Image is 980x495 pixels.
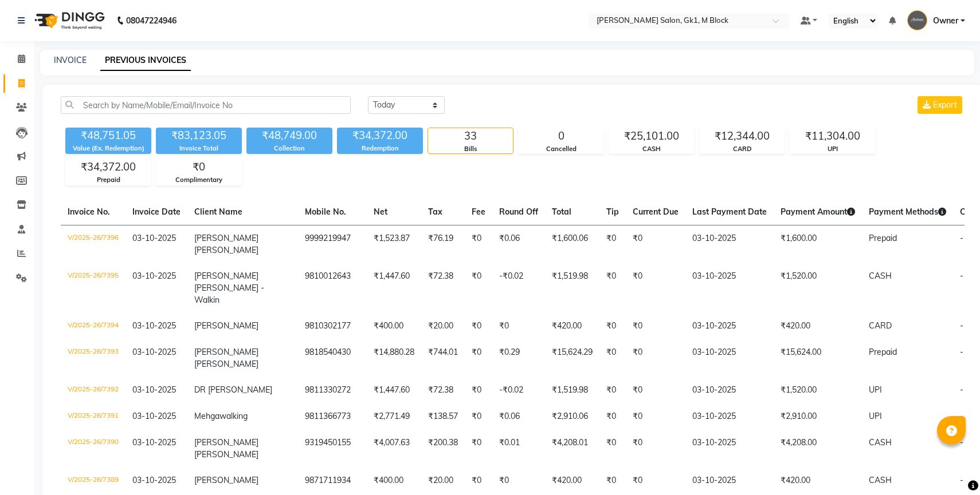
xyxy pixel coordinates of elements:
[61,263,126,313] td: V/2025-26/7395
[960,475,963,485] span: -
[465,339,492,377] td: ₹0
[519,128,603,144] div: 0
[367,339,421,377] td: ₹14,880.28
[132,320,176,331] span: 03-10-2025
[367,263,421,313] td: ₹1,447.60
[61,377,126,403] td: V/2025-26/7392
[907,10,927,30] img: Owner
[465,468,492,494] td: ₹0
[132,271,176,281] span: 03-10-2025
[68,207,110,217] span: Invoice No.
[545,339,599,377] td: ₹15,624.29
[194,411,219,421] span: Mehga
[545,403,599,430] td: ₹2,910.06
[100,50,191,71] a: PREVIOUS INVOICES
[298,339,367,377] td: 9818540430
[194,245,258,255] span: [PERSON_NAME]
[367,313,421,339] td: ₹400.00
[246,144,332,153] div: Collection
[132,411,176,421] span: 03-10-2025
[132,347,176,357] span: 03-10-2025
[29,5,108,37] img: logo
[298,403,367,430] td: 9811366773
[626,313,685,339] td: ₹0
[599,313,626,339] td: ₹0
[685,403,774,430] td: 03-10-2025
[781,207,855,217] span: Payment Amount
[492,313,545,339] td: ₹0
[61,403,126,430] td: V/2025-26/7391
[685,468,774,494] td: 03-10-2025
[492,430,545,468] td: ₹0.01
[774,263,862,313] td: ₹1,520.00
[790,144,875,154] div: UPI
[545,225,599,263] td: ₹1,600.06
[132,385,176,395] span: 03-10-2025
[545,468,599,494] td: ₹420.00
[869,385,882,395] span: UPI
[626,339,685,377] td: ₹0
[465,225,492,263] td: ₹0
[194,320,258,331] span: [PERSON_NAME]
[194,271,258,281] span: [PERSON_NAME]
[421,339,465,377] td: ₹744.01
[960,385,963,395] span: -
[156,128,242,144] div: ₹83,123.05
[685,377,774,403] td: 03-10-2025
[367,468,421,494] td: ₹400.00
[337,144,423,153] div: Redemption
[869,233,897,243] span: Prepaid
[194,347,258,357] span: [PERSON_NAME]
[194,475,258,485] span: [PERSON_NAME]
[132,233,176,243] span: 03-10-2025
[421,225,465,263] td: ₹76.19
[492,403,545,430] td: ₹0.06
[545,377,599,403] td: ₹1,519.98
[599,430,626,468] td: ₹0
[367,430,421,468] td: ₹4,007.63
[692,207,767,217] span: Last Payment Date
[61,339,126,377] td: V/2025-26/7393
[609,128,694,144] div: ₹25,101.00
[156,144,242,153] div: Invoice Total
[774,313,862,339] td: ₹420.00
[465,313,492,339] td: ₹0
[374,207,387,217] span: Net
[194,207,242,217] span: Client Name
[499,207,538,217] span: Round Off
[421,263,465,313] td: ₹72.38
[626,403,685,430] td: ₹0
[298,263,367,313] td: 9810012643
[774,225,862,263] td: ₹1,600.00
[933,100,957,110] span: Export
[298,430,367,468] td: 9319450155
[960,233,963,243] span: -
[194,233,258,243] span: [PERSON_NAME]
[492,468,545,494] td: ₹0
[599,263,626,313] td: ₹0
[61,430,126,468] td: V/2025-26/7390
[626,377,685,403] td: ₹0
[132,207,181,217] span: Invoice Date
[61,468,126,494] td: V/2025-26/7389
[66,175,151,185] div: Prepaid
[421,403,465,430] td: ₹138.57
[65,144,151,153] div: Value (Ex. Redemption)
[685,339,774,377] td: 03-10-2025
[465,377,492,403] td: ₹0
[156,159,241,175] div: ₹0
[421,430,465,468] td: ₹200.38
[633,207,679,217] span: Current Due
[465,403,492,430] td: ₹0
[869,437,892,448] span: CASH
[599,225,626,263] td: ₹0
[54,55,87,65] a: INVOICE
[156,175,241,185] div: Complimentary
[298,377,367,403] td: 9811330272
[421,468,465,494] td: ₹20.00
[626,430,685,468] td: ₹0
[774,403,862,430] td: ₹2,910.00
[421,377,465,403] td: ₹72.38
[685,313,774,339] td: 03-10-2025
[960,437,963,448] span: -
